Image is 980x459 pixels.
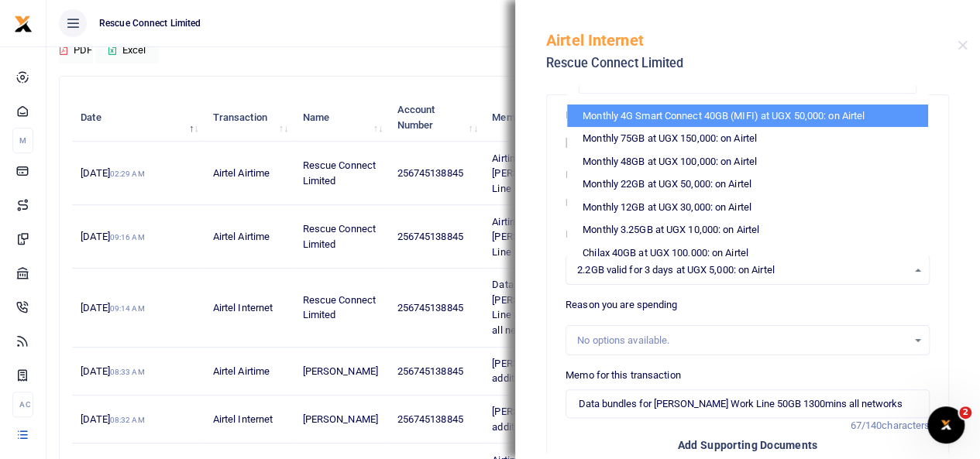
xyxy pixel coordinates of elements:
[927,406,965,444] iframe: Intercom live chat
[59,37,93,63] button: PDF
[567,104,928,128] li: Monthly 4G Smart Connect 40GB (MIFI) at UGX 50,000: on Airtel
[567,150,928,173] li: Monthly 48GB at UGX 100,000: on Airtel
[95,37,159,63] button: Excel
[397,413,462,425] span: 256745138845
[577,262,907,278] span: 2.2GB valid for 3 days at UGX 5,000: on Airtel
[577,333,907,348] div: No options available.
[566,108,630,123] label: Phone number
[566,227,647,242] label: Internet packages
[12,128,33,153] li: M
[213,413,273,425] span: Airtel Internet
[567,127,928,150] li: Monthly 75GB at UGX 150,000: on Airtel
[81,365,144,377] span: [DATE]
[566,368,681,383] label: Memo for this transaction
[492,216,593,258] span: Airtime for [PERSON_NAME] Work Line
[566,437,930,454] h4: Add supporting Documents
[110,416,145,424] small: 08:32 AM
[388,94,483,142] th: Account Number: activate to sort column ascending
[958,40,968,50] button: Close
[110,170,145,178] small: 02:29 AM
[93,16,207,30] span: Rescue Connect Limited
[303,365,378,377] span: [PERSON_NAME]
[81,167,144,179] span: [DATE]
[213,365,270,377] span: Airtel Airtime
[959,406,971,419] span: 2
[882,420,930,431] span: characters
[850,420,882,431] span: 67/140
[567,218,928,241] li: Monthly 3.25GB at UGX 10,000: on Airtel
[567,173,928,196] li: Monthly 22GB at UGX 50,000: on Airtel
[566,297,677,313] label: Reason you are spending
[303,159,376,187] span: Rescue Connect Limited
[294,94,388,142] th: Name: activate to sort column ascending
[397,167,462,179] span: 256745138845
[12,392,33,417] li: Ac
[213,231,270,242] span: Airtel Airtime
[110,304,145,313] small: 09:14 AM
[303,413,378,425] span: [PERSON_NAME]
[492,358,569,385] span: [PERSON_NAME] additional airtime
[397,365,462,377] span: 256745138845
[14,17,33,29] a: logo-small logo-large logo-large
[567,196,928,219] li: Monthly 12GB at UGX 30,000: on Airtel
[110,368,145,376] small: 08:33 AM
[566,197,930,209] h6: Rescue Connect Limited
[204,94,294,142] th: Transaction: activate to sort column ascending
[567,241,928,265] li: Chilax 40GB at UGX 100,000: on Airtel
[303,223,376,250] span: Rescue Connect Limited
[110,233,145,241] small: 09:16 AM
[81,302,144,313] span: [DATE]
[566,389,930,419] input: Enter Reason
[81,413,144,425] span: [DATE]
[303,294,376,321] span: Rescue Connect Limited
[492,406,573,433] span: [PERSON_NAME] additional bundles
[72,94,204,142] th: Date: activate to sort column descending
[546,31,958,50] h5: Airtel Internet
[81,231,144,242] span: [DATE]
[546,56,958,71] h5: Rescue Connect Limited
[492,152,593,194] span: Airtime for [PERSON_NAME] Work Line
[14,15,33,33] img: logo-small
[483,94,604,142] th: Memo: activate to sort column ascending
[213,302,273,313] span: Airtel Internet
[397,231,462,242] span: 256745138845
[566,137,930,149] h6: [PHONE_NUMBER]
[213,167,270,179] span: Airtel Airtime
[492,279,593,336] span: Data bundles for [PERSON_NAME] Work Line 50GB 1300mins all networks
[397,302,462,313] span: 256745138845
[566,167,641,183] label: Recipient's name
